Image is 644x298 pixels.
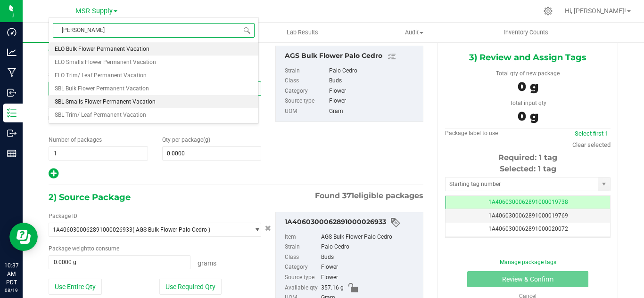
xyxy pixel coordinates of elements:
[542,7,554,16] div: Manage settings
[329,106,418,117] div: Gram
[446,177,598,191] input: Starting tag number
[285,262,319,273] label: Category
[359,28,470,37] span: Audit
[498,153,557,162] span: Required: 1 tag
[198,259,216,267] span: Grams
[285,273,319,283] label: Source type
[7,88,17,97] inline-svg: Inbound
[445,130,498,137] span: Package label to use
[488,212,568,219] span: 1A4060300062891000019769
[285,96,327,106] label: Source type
[4,261,18,287] p: 10:37 AM PDT
[23,28,134,37] span: Inventory
[285,51,418,62] div: AGS Bulk Flower Palo Cedro
[7,48,17,57] inline-svg: Analytics
[285,86,327,97] label: Category
[285,283,319,293] label: Available qty
[470,23,582,42] a: Inventory Counts
[7,129,17,138] inline-svg: Outbound
[159,279,222,295] button: Use Required Qty
[321,252,418,263] div: Buds
[285,252,319,263] label: Class
[329,76,418,86] div: Buds
[249,223,261,236] span: select
[9,223,38,251] iframe: Resource center
[262,222,274,235] button: Cancel button
[575,130,608,137] a: Select first 1
[469,50,586,64] span: 3) Review and Assign Tags
[315,190,423,201] span: Found eligible packages
[329,66,418,76] div: Palo Cedro
[358,23,470,42] a: Audit
[285,76,327,86] label: Class
[132,226,210,233] span: ( AGS Bulk Flower Palo Cedro )
[285,232,319,242] label: Item
[321,262,418,273] div: Flower
[285,217,418,228] div: 1A4060300062891000026933
[7,68,17,77] inline-svg: Manufacturing
[321,232,418,242] div: AGS Bulk Flower Palo Cedro
[496,70,560,77] span: Total qty of new package
[285,66,327,76] label: Strain
[7,149,17,158] inline-svg: Reports
[53,226,132,233] span: 1A4060300062891000026933
[49,213,77,219] span: Package ID
[321,283,344,293] span: 357.16 g
[510,100,546,106] span: Total input qty
[598,177,610,191] span: select
[329,96,418,106] div: Flower
[72,245,89,252] span: weight
[500,259,556,266] a: Manage package tags
[7,27,17,37] inline-svg: Dashboard
[518,109,538,124] span: 0 g
[518,79,538,94] span: 0 g
[49,279,102,295] button: Use Entire Qty
[467,271,588,287] button: Review & Confirm
[4,287,18,294] p: 08/19
[565,7,626,15] span: Hi, [PERSON_NAME]!
[49,256,190,269] input: 0.0000 g
[321,273,418,283] div: Flower
[500,164,556,173] span: Selected: 1 tag
[75,7,113,15] span: MSR Supply
[342,191,354,200] span: 371
[491,28,561,37] span: Inventory Counts
[321,242,418,252] div: Palo Cedro
[329,86,418,97] div: Flower
[488,226,568,232] span: 1A4060300062891000020072
[274,28,331,37] span: Lab Results
[49,190,131,204] span: 2) Source Package
[7,108,17,118] inline-svg: Inventory
[285,242,319,252] label: Strain
[23,23,134,42] a: Inventory
[246,23,358,42] a: Lab Results
[572,141,611,148] a: Clear selected
[488,199,568,205] span: 1A4060300062891000019738
[49,245,119,252] span: Package to consume
[285,106,327,117] label: UOM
